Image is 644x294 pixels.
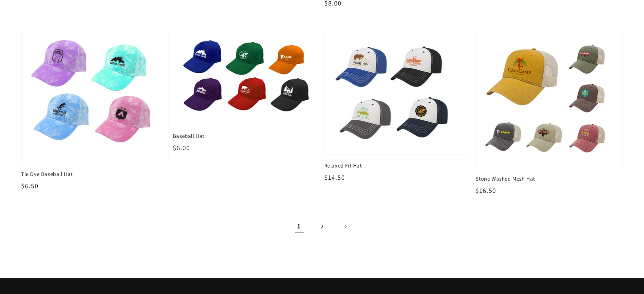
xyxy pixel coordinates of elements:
a: Tie Dye Baseball Hat Tie Dye Baseball Hat $6.50 [21,30,169,192]
img: Stone Washed Mesh Hat [484,38,614,159]
a: Relaxed Fit Hat Relaxed Fit Hat $14.50 [324,30,472,183]
img: Relaxed Fit Hat [333,38,463,146]
span: $6.00 [173,143,190,152]
span: Baseball Hat [173,132,320,140]
span: Stone Washed Mesh Hat [475,175,623,183]
img: Baseball Hat [182,38,311,116]
a: Page 2 [313,217,332,236]
span: $6.50 [21,181,39,190]
a: Next page [336,217,354,236]
span: Tie Dye Baseball Hat [21,170,169,178]
img: Tie Dye Baseball Hat [30,38,160,154]
nav: Pagination [21,217,623,236]
span: Relaxed Fit Hat [324,162,472,170]
span: $14.50 [324,173,345,182]
span: $16.50 [475,186,496,195]
a: Baseball Hat Baseball Hat $6.00 [173,30,320,153]
span: Page 1 [290,217,309,236]
a: Stone Washed Mesh Hat Stone Washed Mesh Hat $16.50 [475,30,623,196]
